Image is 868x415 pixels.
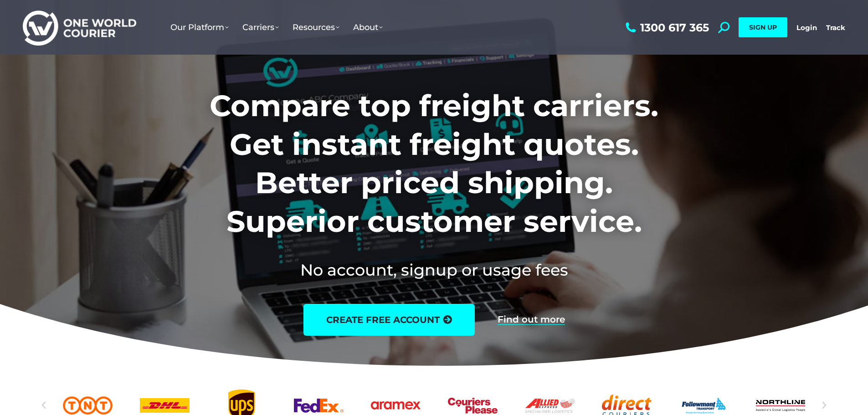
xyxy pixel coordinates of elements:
a: Our Platform [164,13,236,41]
a: 1300 617 365 [623,22,709,33]
span: Our Platform [170,22,229,32]
h2: No account, signup or usage fees [149,259,719,281]
img: One World Courier [23,9,136,46]
a: create free account [303,304,475,336]
a: Carriers [236,13,286,41]
a: Find out more [498,315,565,325]
h1: Compare top freight carriers. Get instant freight quotes. Better priced shipping. Superior custom... [149,87,719,241]
span: About [353,22,383,32]
a: About [346,13,390,41]
a: Resources [286,13,346,41]
a: Login [796,23,817,32]
span: SIGN UP [749,23,777,31]
span: Resources [293,22,339,32]
a: Track [826,23,845,32]
span: Carriers [242,22,279,32]
a: SIGN UP [739,17,787,37]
